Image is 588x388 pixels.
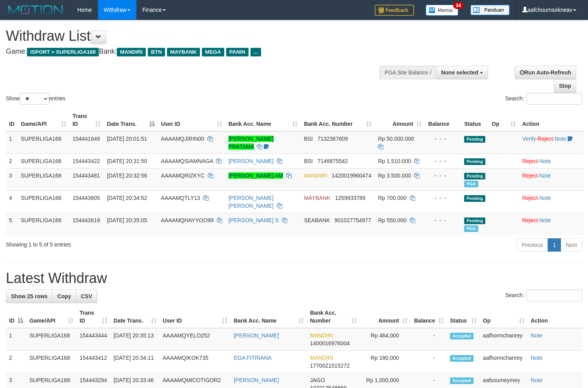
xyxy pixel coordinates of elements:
[360,351,411,373] td: Rp 180,000
[307,306,360,328] th: Bank Acc. Number: activate to sort column ascending
[561,238,582,252] a: Next
[76,328,111,351] td: 154443444
[161,172,205,179] span: AAAAMQRIZKYC
[517,238,548,252] a: Previous
[161,217,214,223] span: AAAAMQHAYYOO99
[20,93,49,105] select: Showentries
[480,351,528,373] td: aafhormchanrey
[111,306,160,328] th: Date Trans.: activate to sort column ascending
[73,172,100,179] span: 154443481
[379,66,436,79] div: PGA Site Balance /
[526,93,582,105] input: Search:
[310,332,333,339] span: MANDIRI
[528,306,582,328] th: Action
[229,195,274,209] a: [PERSON_NAME] [PERSON_NAME]
[161,195,200,201] span: AAAAMQTLY13
[480,328,528,351] td: aafhormchanrey
[426,5,459,16] img: Button%20Memo.svg
[161,158,213,164] span: AAAAMQSIAMNAGA
[310,377,325,383] span: JAGO
[160,328,230,351] td: AAAAMQYELO252
[453,2,464,9] span: 34
[332,172,371,179] span: Copy 1420019960474 to clipboard
[225,109,301,131] th: Bank Acc. Name: activate to sort column ascending
[229,136,274,150] a: [PERSON_NAME] PRATAMA
[378,136,414,142] span: Rp 50.000.000
[378,158,411,164] span: Rp 1.510.000
[6,213,18,235] td: 5
[522,217,538,223] a: Reject
[304,158,313,164] span: BSI
[6,28,384,44] h1: Withdraw List
[537,136,553,142] a: Reject
[450,333,474,339] span: Accepted
[73,136,100,142] span: 154441649
[519,213,584,235] td: ·
[378,195,406,201] span: Rp 700.000
[522,136,536,142] a: Verify
[161,136,204,142] span: AAAAMQJIRIN00
[6,190,18,213] td: 4
[464,173,485,179] span: Pending
[18,190,69,213] td: SUPERLIGA168
[411,328,447,351] td: -
[107,136,147,142] span: [DATE] 20:01:51
[555,136,566,142] a: Note
[104,109,158,131] th: Date Trans.: activate to sort column descending
[160,306,230,328] th: User ID: activate to sort column ascending
[107,195,147,201] span: [DATE] 20:34:52
[335,195,366,201] span: Copy 1259933789 to clipboard
[519,168,584,190] td: ·
[480,306,528,328] th: Op: activate to sort column ascending
[6,4,65,16] img: MOTION_logo.png
[73,158,100,164] span: 154443422
[69,109,104,131] th: Trans ID: activate to sort column ascending
[301,109,375,131] th: Bank Acc. Number: activate to sort column ascending
[464,225,478,232] span: Marked by aafsengchandara
[304,195,330,201] span: MAYBANK
[515,66,576,79] a: Run Auto-Refresh
[526,290,582,301] input: Search:
[531,355,543,361] a: Note
[470,5,510,15] img: panduan.png
[411,306,447,328] th: Balance: activate to sort column ascending
[234,332,279,339] a: [PERSON_NAME]
[488,109,519,131] th: Op: activate to sort column ascending
[6,168,18,190] td: 3
[73,217,100,223] span: 154443619
[229,172,283,179] a: [PERSON_NAME] AM
[310,355,333,361] span: MANDIRI
[27,48,99,56] span: ISPORT > SUPERLIGA168
[334,217,371,223] span: Copy 901027754977 to clipboard
[531,332,543,339] a: Note
[6,238,239,248] div: Showing 1 to 5 of 5 entries
[6,290,53,303] a: Show 25 rows
[318,136,348,142] span: Copy 7132367609 to clipboard
[464,195,485,202] span: Pending
[26,306,76,328] th: Game/API: activate to sort column ascending
[318,158,348,164] span: Copy 7146875542 to clipboard
[310,363,350,369] span: Copy 1770021515272 to clipboard
[202,48,224,56] span: MEGA
[158,109,225,131] th: User ID: activate to sort column ascending
[360,328,411,351] td: Rp 464,000
[450,377,474,384] span: Accepted
[539,217,551,223] a: Note
[6,306,26,328] th: ID: activate to sort column descending
[76,306,111,328] th: Trans ID: activate to sort column ascending
[81,293,92,299] span: CSV
[18,154,69,168] td: SUPERLIGA168
[148,48,165,56] span: BTN
[428,172,458,179] div: - - -
[464,136,485,143] span: Pending
[107,172,147,179] span: [DATE] 20:32:56
[18,213,69,235] td: SUPERLIGA168
[107,158,147,164] span: [DATE] 20:31:50
[360,306,411,328] th: Amount: activate to sort column ascending
[250,48,261,56] span: ...
[436,66,488,79] button: None selected
[76,351,111,373] td: 154443412
[548,238,561,252] a: 1
[6,154,18,168] td: 2
[539,158,551,164] a: Note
